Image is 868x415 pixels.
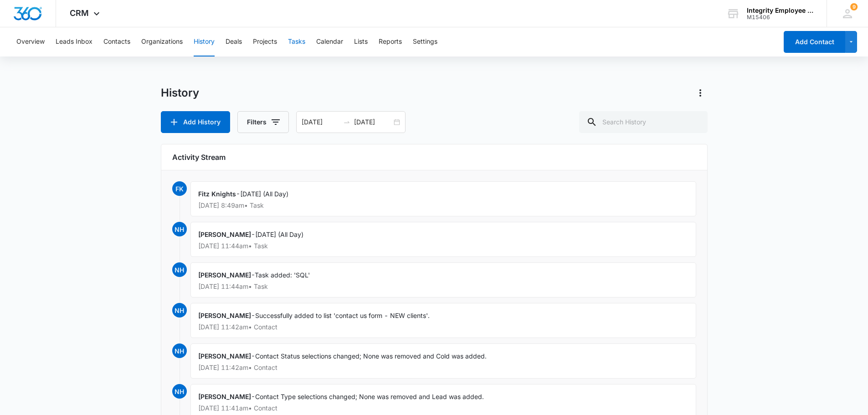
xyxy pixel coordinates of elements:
input: Start date [302,117,339,127]
button: History [194,27,215,56]
p: [DATE] 11:44am • Task [198,283,688,290]
span: [DATE] (All Day) [240,190,288,198]
button: Tasks [288,27,305,56]
span: NH [172,222,187,236]
div: - [190,181,696,216]
button: Add Contact [784,31,845,53]
button: Lists [354,27,368,56]
input: End date [354,117,392,127]
span: [PERSON_NAME] [198,352,251,360]
span: NH [172,384,187,399]
h1: History [161,86,199,100]
span: Successfully added to list 'contact us form - NEW clients'. [255,312,430,319]
button: Leads Inbox [56,27,92,56]
div: account name [747,7,813,14]
p: [DATE] 8:49am • Task [198,202,688,209]
div: account id [747,14,813,20]
span: [PERSON_NAME] [198,231,251,238]
span: NH [172,303,187,318]
button: Settings [413,27,437,56]
p: [DATE] 11:41am • Contact [198,405,688,411]
button: Add History [161,111,230,133]
span: CRM [70,8,89,18]
span: swap-right [343,118,350,126]
span: Fitz Knights [198,190,236,198]
p: [DATE] 11:42am • Contact [198,324,688,330]
div: - [190,343,696,379]
button: Organizations [141,27,183,56]
button: Actions [693,86,708,100]
span: 9 [850,3,858,10]
button: Projects [253,27,277,56]
div: - [190,262,696,297]
div: - [190,222,696,257]
span: Task added: 'SQL' [255,271,310,279]
span: to [343,118,350,126]
div: notifications count [850,3,858,10]
button: Overview [16,27,45,56]
h6: Activity Stream [172,152,696,163]
span: NH [172,343,187,358]
input: Search History [579,111,708,133]
button: Calendar [316,27,343,56]
p: [DATE] 11:44am • Task [198,243,688,249]
span: Contact Type selections changed; None was removed and Lead was added. [255,393,484,400]
button: Filters [237,111,289,133]
span: FK [172,181,187,196]
span: Contact Status selections changed; None was removed and Cold was added. [255,352,487,360]
button: Contacts [103,27,130,56]
p: [DATE] 11:42am • Contact [198,364,688,371]
span: [PERSON_NAME] [198,393,251,400]
button: Reports [379,27,402,56]
div: - [190,303,696,338]
span: [PERSON_NAME] [198,312,251,319]
span: [PERSON_NAME] [198,271,251,279]
span: NH [172,262,187,277]
button: Deals [226,27,242,56]
span: [DATE] (All Day) [255,231,303,238]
